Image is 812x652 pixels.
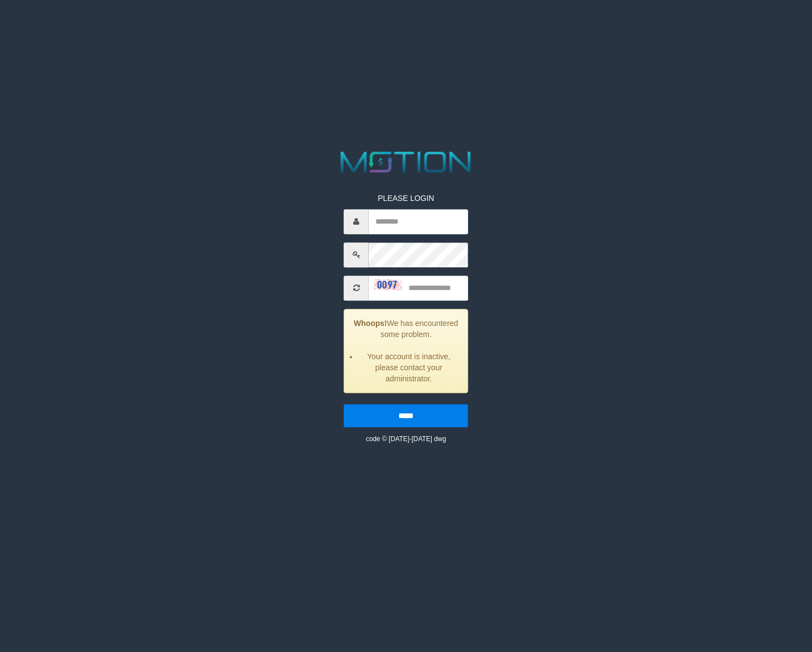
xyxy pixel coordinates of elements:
strong: Whoops! [354,319,387,328]
img: captcha [374,279,402,290]
img: MOTION_logo.png [335,148,477,176]
p: PLEASE LOGIN [344,193,468,204]
li: Your account is inactive, please contact your administrator. [358,351,459,384]
small: code © [DATE]-[DATE] dwg [366,435,446,443]
div: We has encountered some problem. [344,309,468,393]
